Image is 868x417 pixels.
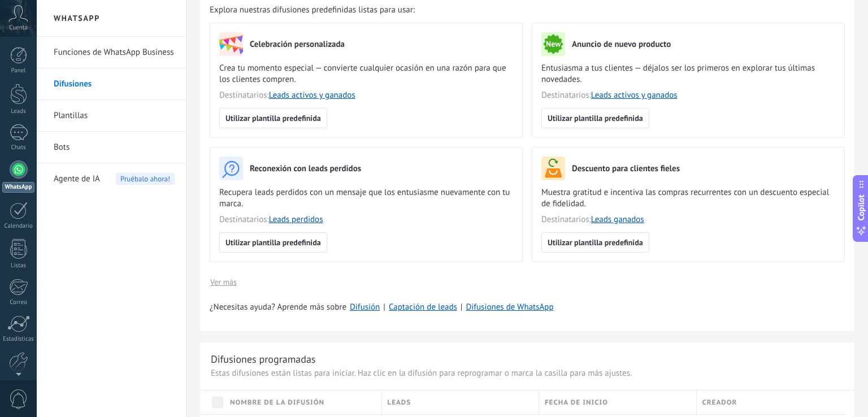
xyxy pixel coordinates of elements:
li: Bots [37,132,186,163]
a: Plantillas [54,100,175,132]
span: Utilizar plantilla predefinida [225,114,321,122]
a: Captación de leads [389,302,457,312]
a: Bots [54,132,175,163]
div: Listas [2,262,35,270]
button: Utilizar plantilla predefinida [219,232,327,253]
span: Agente de IA [54,163,100,195]
button: Ver más [210,273,237,290]
a: Difusión [350,302,380,312]
span: Nombre de la difusión [230,397,324,408]
span: Destinatarios: [541,214,835,225]
a: Difusiones [54,68,175,100]
span: Destinatarios: [219,214,513,225]
span: Utilizar plantilla predefinida [548,114,643,122]
button: Utilizar plantilla predefinida [541,232,649,253]
span: Pruébalo ahora! [116,173,175,185]
div: Panel [2,67,35,75]
a: Agente de IAPruébalo ahora! [54,163,175,195]
span: Destinatarios: [541,90,835,101]
span: Recupera leads perdidos con un mensaje que los entusiasme nuevamente con tu marca. [219,187,513,210]
h3: Anuncio de nuevo producto [572,39,671,50]
div: Estadísticas [2,336,35,343]
h3: Descuento para clientes fieles [572,163,680,174]
span: Explora nuestras difusiones predefinidas listas para usar: [210,5,415,16]
a: Leads ganados [591,214,644,225]
span: Utilizar plantilla predefinida [548,238,643,246]
li: Agente de IA [37,163,186,194]
button: Utilizar plantilla predefinida [219,108,327,128]
span: ¿Necesitas ayuda? Aprende más sobre [210,302,346,313]
a: Funciones de WhatsApp Business [54,37,175,68]
span: Entusiasma a tus clientes — déjalos ser los primeros en explorar tus últimas novedades. [541,63,835,85]
li: Plantillas [37,100,186,132]
div: Correo [2,299,35,306]
span: Utilizar plantilla predefinida [225,238,321,246]
button: Utilizar plantilla predefinida [541,108,649,128]
span: Creador [702,397,737,408]
span: Muestra gratitud e incentiva las compras recurrentes con un descuento especial de fidelidad. [541,187,835,210]
h3: Celebración personalizada [250,39,345,50]
a: Leads activos y ganados [269,90,355,101]
div: Difusiones programadas [211,353,315,366]
span: Fecha de inicio [545,397,608,408]
a: Difusiones de WhatsApp [466,302,553,312]
span: Ver más [210,278,237,286]
span: Leads [388,397,411,408]
li: Difusiones [37,68,186,100]
a: Leads perdidos [269,214,323,225]
div: WhatsApp [2,182,34,193]
li: Funciones de WhatsApp Business [37,37,186,68]
div: | | [210,302,845,313]
span: Crea tu momento especial — convierte cualquier ocasión en una razón para que los clientes compren. [219,63,513,85]
p: Estas difusiones están listas para iniciar. Haz clic en la difusión para reprogramar o marca la c... [211,368,844,379]
div: Calendario [2,223,35,230]
div: Chats [2,144,35,151]
div: Leads [2,108,35,115]
a: Leads activos y ganados [591,90,678,101]
span: Copilot [856,195,867,221]
span: Cuenta [9,24,28,32]
h3: Reconexión con leads perdidos [250,163,361,174]
span: Destinatarios: [219,90,513,101]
